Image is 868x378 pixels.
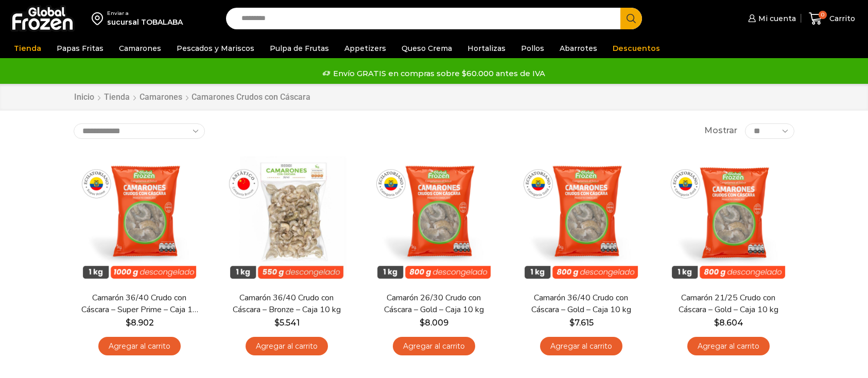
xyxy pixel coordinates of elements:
nav: Breadcrumb [74,92,310,103]
a: Tienda [9,39,46,58]
a: Camarones [114,39,166,58]
a: Hortalizas [462,39,511,58]
a: Queso Crema [396,39,457,58]
span: Mi cuenta [756,13,796,24]
bdi: 8.009 [420,318,448,328]
a: Appetizers [339,39,391,58]
a: Agregar al carrito: “Camarón 36/40 Crudo con Cáscara - Super Prime - Caja 10 kg” [98,337,181,356]
a: Pulpa de Frutas [265,39,334,58]
a: Descuentos [607,39,665,58]
bdi: 8.902 [126,318,154,328]
a: Camarón 26/30 Crudo con Cáscara – Gold – Caja 10 kg [375,292,493,316]
span: $ [274,318,280,328]
a: Camarón 21/25 Crudo con Cáscara – Gold – Caja 10 kg [669,292,788,316]
a: Pescados y Mariscos [171,39,259,58]
button: Search button [620,8,642,29]
a: Camarón 36/40 Crudo con Cáscara – Bronze – Caja 10 kg [228,292,346,316]
a: Agregar al carrito: “Camarón 26/30 Crudo con Cáscara - Gold - Caja 10 kg” [393,337,475,356]
a: Mi cuenta [745,8,796,29]
span: Mostrar [704,125,737,137]
span: 0 [819,11,827,19]
a: 0 Carrito [806,7,858,31]
a: Inicio [74,92,95,103]
h1: Camarones Crudos con Cáscara [192,92,310,102]
bdi: 7.615 [569,318,594,328]
select: Pedido de la tienda [74,123,205,139]
a: Pollos [516,39,549,58]
img: address-field-icon.svg [92,10,107,27]
a: Agregar al carrito: “Camarón 36/40 Crudo con Cáscara - Bronze - Caja 10 kg” [246,337,328,356]
bdi: 8.604 [714,318,743,328]
div: Enviar a [107,10,183,17]
a: Camarón 36/40 Crudo con Cáscara – Super Prime – Caja 10 kg [80,292,199,316]
a: Abarrotes [554,39,602,58]
span: $ [569,318,575,328]
a: Camarones [139,92,183,103]
span: Carrito [827,13,855,24]
a: Agregar al carrito: “Camarón 21/25 Crudo con Cáscara - Gold - Caja 10 kg” [687,337,770,356]
a: Agregar al carrito: “Camarón 36/40 Crudo con Cáscara - Gold - Caja 10 kg” [540,337,622,356]
div: sucursal TOBALABA [107,17,183,27]
bdi: 5.541 [274,318,300,328]
a: Tienda [103,92,130,103]
a: Camarón 36/40 Crudo con Cáscara – Gold – Caja 10 kg [522,292,640,316]
a: Papas Fritas [51,39,109,58]
span: $ [714,318,719,328]
span: $ [126,318,131,328]
span: $ [420,318,425,328]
